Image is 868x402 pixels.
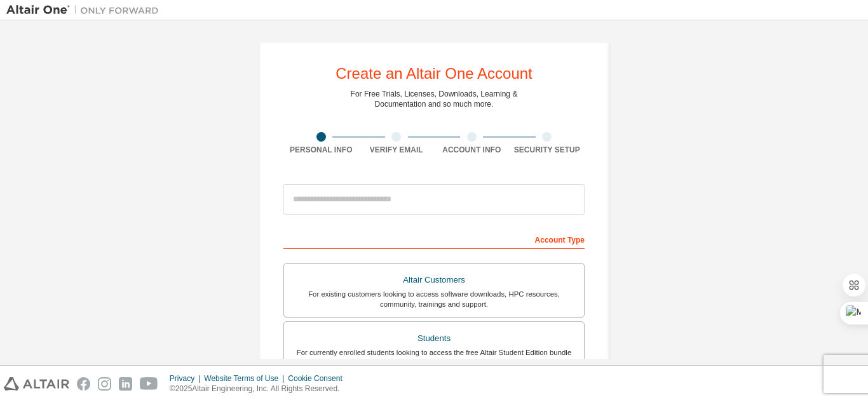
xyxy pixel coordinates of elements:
[170,373,204,384] div: Privacy
[510,145,585,155] div: Security Setup
[359,145,435,155] div: Verify Email
[140,377,158,391] img: youtube.svg
[283,145,359,155] div: Personal Info
[6,4,165,17] img: Altair One
[434,145,510,155] div: Account Info
[292,289,576,309] div: For existing customers looking to access software downloads, HPC resources, community, trainings ...
[292,271,576,289] div: Altair Customers
[4,377,69,391] img: altair_logo.svg
[351,89,518,109] div: For Free Trials, Licenses, Downloads, Learning & Documentation and so much more.
[336,66,532,81] div: Create an Altair One Account
[204,373,288,384] div: Website Terms of Use
[283,229,585,249] div: Account Type
[119,377,132,391] img: linkedin.svg
[288,373,349,384] div: Cookie Consent
[292,330,576,347] div: Students
[292,347,576,368] div: For currently enrolled students looking to access the free Altair Student Edition bundle and all ...
[170,384,350,394] p: © 2025 Altair Engineering, Inc. All Rights Reserved.
[77,377,90,391] img: facebook.svg
[98,377,111,391] img: instagram.svg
